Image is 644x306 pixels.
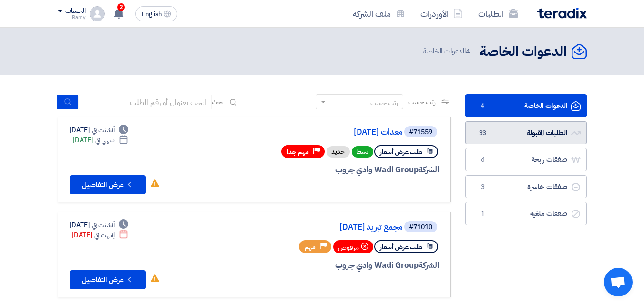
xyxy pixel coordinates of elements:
[380,243,422,252] span: طلب عرض أسعار
[72,230,129,240] div: [DATE]
[212,128,402,137] a: معدات [DATE]
[210,164,439,176] div: Wadi Group وادي جروب
[419,164,439,176] span: الشركة
[408,97,435,107] span: رتب حسب
[477,128,489,138] span: 33
[470,2,526,25] a: الطلبات
[477,182,489,192] span: 3
[135,6,177,21] button: English
[465,94,587,117] a: الدعوات الخاصة4
[73,135,129,145] div: [DATE]
[78,95,212,109] input: ابحث بعنوان أو رقم الطلب
[327,146,350,158] div: جديد
[70,270,146,289] button: عرض التفاصيل
[65,7,86,15] div: الحساب
[409,129,432,136] div: #71559
[58,15,86,20] div: Ramy
[423,46,472,57] span: الدعوات الخاصة
[70,125,129,135] div: [DATE]
[92,220,115,230] span: أنشئت في
[604,268,633,296] div: Open chat
[477,209,489,219] span: 1
[465,121,587,145] a: الطلبات المقبولة33
[287,148,309,157] span: مهم جدا
[480,42,567,61] h2: الدعوات الخاصة
[477,155,489,165] span: 6
[537,8,587,19] img: Teradix logo
[212,97,224,107] span: بحث
[352,146,373,158] span: نشط
[465,148,587,171] a: صفقات رابحة6
[333,240,373,253] div: مرفوض
[465,202,587,225] a: صفقات ملغية1
[466,46,470,56] span: 4
[370,98,398,108] div: رتب حسب
[210,259,439,272] div: Wadi Group وادي جروب
[345,2,413,25] a: ملف الشركة
[419,259,439,271] span: الشركة
[117,3,125,11] span: 2
[70,175,146,194] button: عرض التفاصيل
[413,2,470,25] a: الأوردرات
[212,223,402,232] a: مجمع تبريد [DATE]
[465,175,587,199] a: صفقات خاسرة3
[95,135,115,145] span: ينتهي في
[380,148,422,157] span: طلب عرض أسعار
[409,224,432,231] div: #71010
[477,101,489,111] span: 4
[70,220,129,230] div: [DATE]
[142,11,162,18] span: English
[92,125,115,135] span: أنشئت في
[94,230,115,240] span: إنتهت في
[90,6,105,21] img: profile_test.png
[305,243,316,252] span: مهم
